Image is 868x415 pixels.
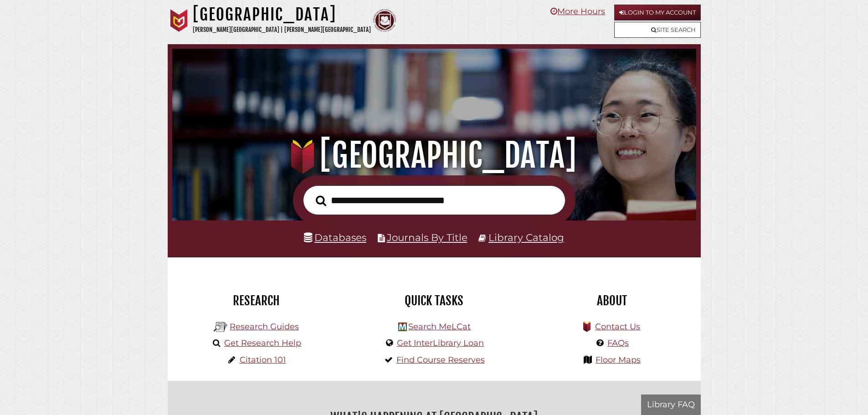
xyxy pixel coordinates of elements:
[530,293,694,308] h2: About
[550,6,605,16] a: More Hours
[185,135,683,175] h1: [GEOGRAPHIC_DATA]
[614,5,701,20] a: Login to My Account
[614,22,701,38] a: Site Search
[240,355,286,365] a: Citation 101
[168,9,190,32] img: Calvin University
[316,195,326,206] i: Search
[214,320,227,334] img: Hekman Library Logo
[230,322,299,332] a: Research Guides
[193,5,371,25] h1: [GEOGRAPHIC_DATA]
[396,355,485,365] a: Find Course Reserves
[397,338,484,348] a: Get InterLibrary Loan
[304,231,366,243] a: Databases
[595,322,640,332] a: Contact Us
[311,193,331,209] button: Search
[224,338,301,348] a: Get Research Help
[398,323,407,331] img: Hekman Library Logo
[175,293,339,308] h2: Research
[352,293,516,308] h2: Quick Tasks
[373,9,396,32] img: Calvin Theological Seminary
[488,231,564,243] a: Library Catalog
[387,231,467,243] a: Journals By Title
[408,322,471,332] a: Search MeLCat
[193,25,371,35] p: [PERSON_NAME][GEOGRAPHIC_DATA] | [PERSON_NAME][GEOGRAPHIC_DATA]
[607,338,629,348] a: FAQs
[596,355,641,365] a: Floor Maps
